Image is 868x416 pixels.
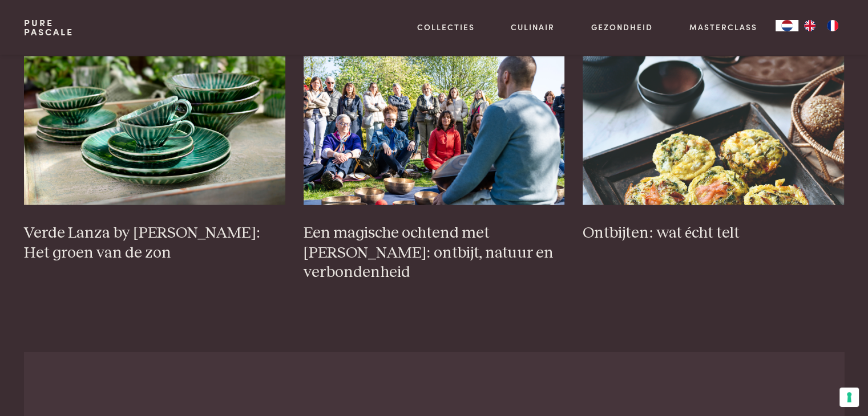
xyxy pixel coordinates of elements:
[776,20,798,31] div: Language
[511,21,555,33] a: Culinair
[776,20,798,31] a: NL
[24,223,285,263] h3: Verde Lanza by [PERSON_NAME]: Het groen van de zon
[583,223,844,243] h3: Ontbijten: wat écht telt
[304,56,565,292] a: 250421-lannoo-pascale-naessens_0012 Een magische ochtend met [PERSON_NAME]: ontbijt, natuur en ve...
[304,56,565,205] img: 250421-lannoo-pascale-naessens_0012
[24,18,74,36] a: PurePascale
[689,21,757,33] a: Masterclass
[776,20,844,31] aside: Language selected: Nederlands
[821,20,844,31] a: FR
[798,20,821,31] a: EN
[417,21,475,33] a: Collecties
[583,56,844,205] img: creatieve ontbijteitjes_02
[304,223,565,283] h3: Een magische ochtend met [PERSON_NAME]: ontbijt, natuur en verbondenheid
[24,56,285,272] a: Verde Lanza by [PERSON_NAME]: Het groen van de zon
[839,388,859,407] button: Uw voorkeuren voor toestemming voor trackingtechnologieën
[591,21,653,33] a: Gezondheid
[798,20,844,31] ul: Language list
[583,56,844,252] a: creatieve ontbijteitjes_02 Ontbijten: wat écht telt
